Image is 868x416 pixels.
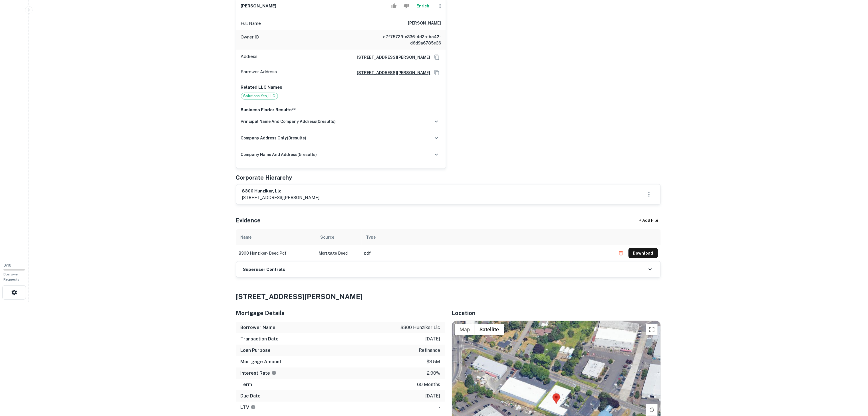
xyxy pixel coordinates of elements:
[452,309,661,317] h5: Location
[241,324,276,331] h6: Borrower Name
[241,336,279,342] h6: Transaction Date
[241,3,277,9] h6: [PERSON_NAME]
[629,216,669,226] div: + Add File
[241,34,259,46] p: Owner ID
[414,0,432,12] button: Enrich
[616,249,626,258] button: Delete file
[236,309,445,317] h5: Mortgage Details
[236,291,661,302] h4: [STREET_ADDRESS][PERSON_NAME]
[241,393,261,399] h6: Due Date
[427,358,440,365] p: $3.5m
[241,84,441,91] p: Related LLC Names
[241,234,252,241] div: Name
[3,263,11,267] span: 0 / 10
[408,20,441,27] h6: [PERSON_NAME]
[241,135,307,141] h6: company address only ( 3 results)
[839,370,868,398] iframe: Chat Widget
[646,324,658,335] button: Toggle fullscreen view
[241,370,277,377] h6: Interest Rate
[241,68,277,77] p: Borrower Address
[316,229,362,245] th: Source
[241,151,317,158] h6: company name and address ( 5 results)
[236,216,261,225] h5: Evidence
[242,194,320,201] p: [STREET_ADDRESS][PERSON_NAME]
[433,68,441,77] button: Copy Address
[241,53,258,62] p: Address
[241,93,278,99] span: Solutions Yes, LLC
[236,229,316,245] th: Name
[353,70,430,76] a: [STREET_ADDRESS][PERSON_NAME]
[419,347,440,354] p: refinance
[241,358,282,365] h6: Mortgage Amount
[417,381,440,388] p: 60 months
[366,234,376,241] div: Type
[426,336,440,342] p: [DATE]
[401,324,440,331] p: 8300 hunziker llc
[243,266,285,273] h6: Superuser Controls
[242,188,320,194] h6: 8300 hunziker, llc
[362,229,613,245] th: Type
[236,245,316,261] td: 8300 hunziker - deed.pdf
[316,245,362,261] td: Mortgage Deed
[373,34,441,46] h6: d7f75729-e336-4d2a-ba42-d6d9a6785e36
[433,53,441,62] button: Copy Address
[241,404,256,411] h6: LTV
[236,173,292,182] h5: Corporate Hierarchy
[426,393,440,399] p: [DATE]
[646,404,658,415] button: Rotate map clockwise
[251,405,256,410] svg: LTVs displayed on the website are for informational purposes only and may be reported incorrectly...
[271,370,277,376] svg: The interest rates displayed on the website are for informational purposes only and may be report...
[362,245,613,261] td: pdf
[439,404,440,411] p: -
[241,347,271,354] h6: Loan Purpose
[241,20,261,27] p: Full Name
[629,248,658,258] button: Download
[241,381,252,388] h6: Term
[427,370,440,377] p: 2.90%
[475,324,504,335] button: Show satellite imagery
[241,118,336,125] h6: principal name and company address ( 0 results)
[353,54,430,60] a: [STREET_ADDRESS][PERSON_NAME]
[241,106,441,113] p: Business Finder Results**
[401,0,411,12] button: Reject
[236,229,661,261] div: scrollable content
[321,234,335,241] div: Source
[455,324,475,335] button: Show street map
[3,272,19,281] span: Borrower Requests
[389,0,399,12] button: Accept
